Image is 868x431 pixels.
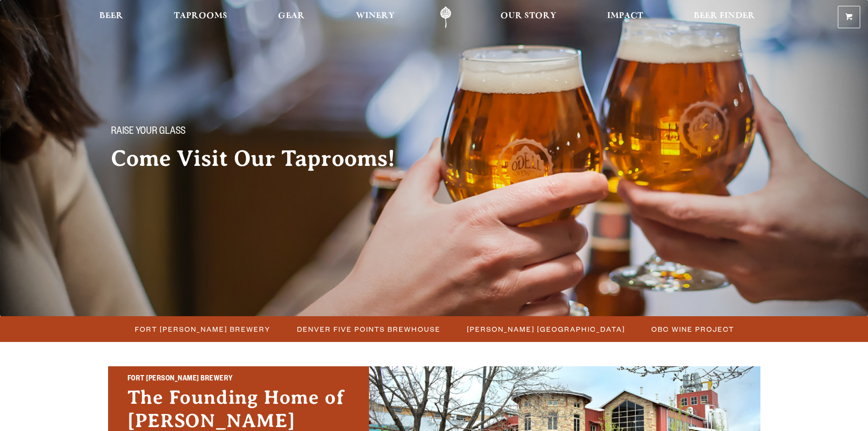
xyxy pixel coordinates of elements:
[687,6,761,28] a: Beer Finder
[500,12,556,20] span: Our Story
[129,322,276,336] a: Fort [PERSON_NAME] Brewery
[461,322,630,336] a: [PERSON_NAME] [GEOGRAPHIC_DATA]
[174,12,227,20] span: Taprooms
[93,6,129,28] a: Beer
[607,12,643,20] span: Impact
[291,322,445,336] a: Denver Five Points Brewhouse
[694,12,755,20] span: Beer Finder
[111,126,185,139] span: Raise your glass
[135,322,271,336] span: Fort [PERSON_NAME] Brewery
[427,6,464,28] a: Odell Home
[350,6,401,28] a: Winery
[128,373,350,386] h2: Fort [PERSON_NAME] Brewery
[99,12,123,20] span: Beer
[651,322,734,336] span: OBC Wine Project
[272,6,311,28] a: Gear
[356,12,395,20] span: Winery
[467,322,625,336] span: [PERSON_NAME] [GEOGRAPHIC_DATA]
[297,322,441,336] span: Denver Five Points Brewhouse
[278,12,305,20] span: Gear
[494,6,563,28] a: Our Story
[601,6,649,28] a: Impact
[167,6,234,28] a: Taprooms
[111,146,415,171] h2: Come Visit Our Taprooms!
[646,322,739,336] a: OBC Wine Project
